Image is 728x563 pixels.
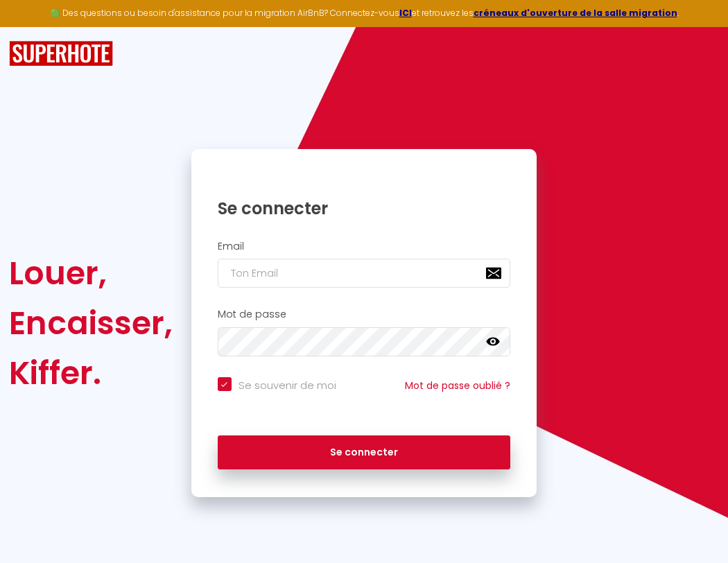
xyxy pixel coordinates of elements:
[9,41,113,67] img: SuperHote logo
[218,241,511,252] h2: Email
[405,379,510,392] a: Mot de passe oublié ?
[218,259,511,288] input: Ton Email
[9,248,173,298] div: Louer,
[474,7,677,19] a: créneaux d'ouverture de la salle migration
[9,348,173,398] div: Kiffer.
[218,435,511,470] button: Se connecter
[218,309,511,320] h2: Mot de passe
[399,7,412,19] a: ICI
[9,298,173,348] div: Encaisser,
[218,198,511,219] h1: Se connecter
